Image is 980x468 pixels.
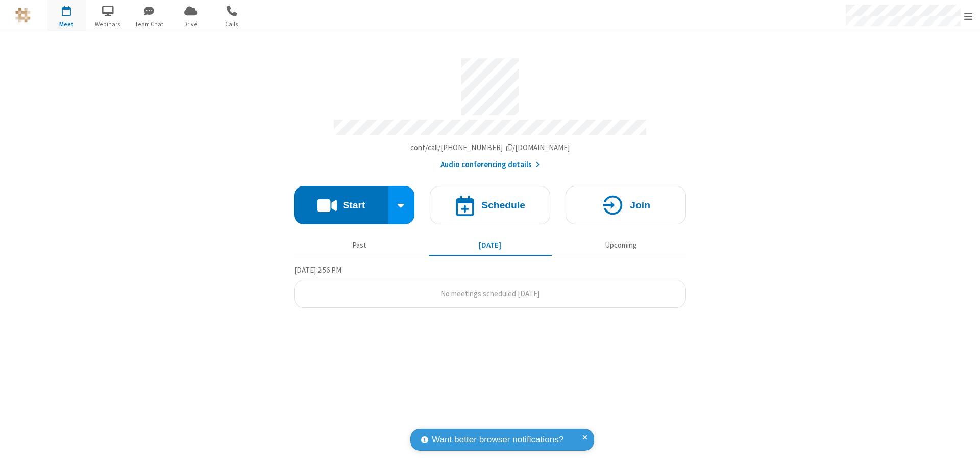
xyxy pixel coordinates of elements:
[213,19,251,29] span: Calls
[294,51,686,171] section: Account details
[89,19,127,29] span: Webinars
[954,441,972,461] iframe: Chat
[47,19,86,29] span: Meet
[630,200,650,210] h4: Join
[294,186,388,224] button: Start
[566,186,686,224] button: Join
[440,289,540,298] span: No meetings scheduled [DATE]
[342,200,365,210] h4: Start
[430,186,550,224] button: Schedule
[171,19,210,29] span: Drive
[15,8,31,23] img: QA Selenium DO NOT DELETE OR CHANGE
[559,236,682,255] button: Upcoming
[410,142,570,154] button: Copy my meeting room linkCopy my meeting room link
[294,264,686,308] section: Today's Meetings
[432,433,563,447] span: Want better browser notifications?
[298,236,421,255] button: Past
[388,186,415,224] div: Start conference options
[481,200,525,210] h4: Schedule
[410,143,570,152] span: Copy my meeting room link
[429,236,552,255] button: [DATE]
[294,265,341,275] span: [DATE] 2:56 PM
[130,19,168,29] span: Team Chat
[440,159,540,171] button: Audio conferencing details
